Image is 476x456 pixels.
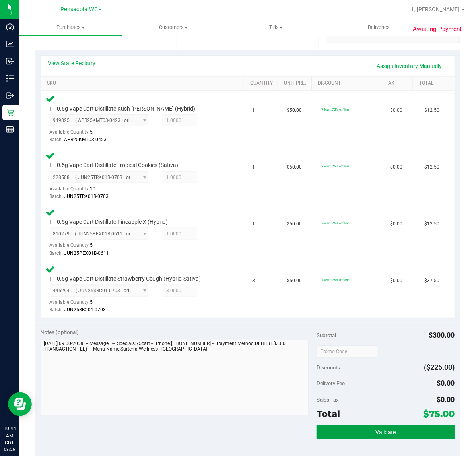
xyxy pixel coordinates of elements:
[429,331,455,340] span: $300.00
[253,220,255,228] span: 1
[41,329,79,336] span: Notes (optional)
[317,380,345,387] span: Delivery Fee
[6,23,14,31] inline-svg: Dashboard
[6,57,14,65] inline-svg: Inbound
[50,161,179,169] span: FT 0.5g Vape Cart Distillate Tropical Cookies (Sativa)
[425,107,440,114] span: $12.50
[50,240,153,255] div: Available Quantity:
[225,19,328,36] a: Tills
[390,220,402,228] span: $0.00
[50,137,63,142] span: Batch:
[19,19,122,36] a: Purchases
[6,40,14,48] inline-svg: Analytics
[6,126,14,134] inline-svg: Reports
[317,425,455,439] button: Validate
[64,307,106,312] span: JUN25SBC01-0703
[372,59,447,73] a: Assign Inventory Manually
[321,221,350,225] span: 75cart: 75% off line
[287,107,302,114] span: $50.00
[50,275,201,283] span: FT 0.5g Vape Cart Distillate Strawberry Cough (Hybrid-Sativa)
[287,163,302,171] span: $50.00
[64,194,109,199] span: JUN25TRK01B-0703
[253,163,255,171] span: 1
[253,107,255,114] span: 1
[390,107,402,114] span: $0.00
[284,80,309,87] a: Unit Price
[50,297,153,312] div: Available Quantity:
[424,363,455,372] span: ($225.00)
[50,250,63,256] span: Batch:
[64,137,107,142] span: APR25KMT03-0423
[6,74,14,82] inline-svg: Inventory
[424,409,455,420] span: $75.00
[4,425,16,446] p: 10:44 AM CDT
[90,186,96,192] span: 10
[47,80,241,87] a: SKU
[437,396,455,404] span: $0.00
[386,80,410,87] a: Tax
[287,277,302,285] span: $50.00
[90,243,93,248] span: 5
[90,299,93,305] span: 5
[64,250,109,256] span: JUN25PEX01B-0611
[321,164,350,168] span: 75cart: 75% off line
[409,6,461,12] span: Hi, [PERSON_NAME]!
[8,392,32,416] iframe: Resource center
[357,24,400,31] span: Deliveries
[318,80,377,87] a: Discount
[253,277,255,285] span: 3
[287,220,302,228] span: $50.00
[19,24,122,31] span: Purchases
[317,361,340,375] span: Discounts
[437,379,455,388] span: $0.00
[6,109,14,116] inline-svg: Retail
[122,19,225,36] a: Customers
[321,278,350,282] span: 75cart: 75% off line
[4,446,16,452] p: 08/26
[250,80,274,87] a: Quantity
[48,59,96,67] a: View State Registry
[420,80,444,87] a: Total
[375,429,396,436] span: Validate
[6,91,14,99] inline-svg: Outbound
[425,220,440,228] span: $12.50
[317,409,340,420] span: Total
[122,24,225,31] span: Customers
[90,129,93,135] span: 5
[50,194,63,199] span: Batch:
[50,218,168,226] span: FT 0.5g Vape Cart Distillate Pineapple X (Hybrid)
[60,6,98,13] span: Pensacola WC
[317,397,339,403] span: Sales Tax
[50,183,153,199] div: Available Quantity:
[50,105,196,113] span: FT 0.5g Vape Cart Distillate Kush [PERSON_NAME] (Hybrid)
[390,163,402,171] span: $0.00
[321,107,350,111] span: 75cart: 75% off line
[317,332,336,339] span: Subtotal
[425,163,440,171] span: $12.50
[50,126,153,142] div: Available Quantity:
[225,24,327,31] span: Tills
[425,277,440,285] span: $37.50
[317,346,378,358] input: Promo Code
[413,25,462,34] span: Awaiting Payment
[50,307,63,312] span: Batch:
[390,277,402,285] span: $0.00
[328,19,431,36] a: Deliveries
